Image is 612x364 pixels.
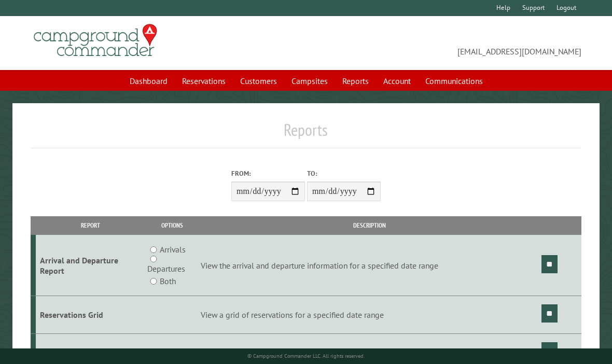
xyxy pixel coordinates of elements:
[36,216,146,234] th: Report
[231,169,305,178] label: From:
[199,235,540,296] td: View the arrival and departure information for a specified date range
[234,71,283,91] a: Customers
[31,20,160,61] img: Campground Commander
[285,71,334,91] a: Campsites
[36,235,146,296] td: Arrival and Departure Report
[31,120,581,148] h1: Reports
[146,216,199,234] th: Options
[147,262,185,275] label: Departures
[36,296,146,334] td: Reservations Grid
[306,29,581,58] span: [EMAIL_ADDRESS][DOMAIN_NAME]
[247,353,365,359] small: © Campground Commander LLC. All rights reserved.
[176,71,232,91] a: Reservations
[336,71,375,91] a: Reports
[307,169,381,178] label: To:
[160,243,186,256] label: Arrivals
[160,275,176,287] label: Both
[377,71,417,91] a: Account
[419,71,489,91] a: Communications
[199,296,540,334] td: View a grid of reservations for a specified date range
[123,71,174,91] a: Dashboard
[199,216,540,234] th: Description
